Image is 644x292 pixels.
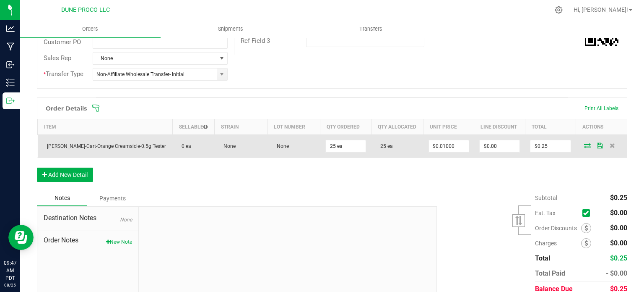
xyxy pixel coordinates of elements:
[474,119,525,134] th: Line Discount
[525,119,576,134] th: Total
[6,61,15,69] inline-svg: Inbound
[207,25,254,33] span: Shipments
[348,25,394,33] span: Transfers
[219,143,236,149] span: None
[371,119,423,134] th: Qty Allocated
[606,269,627,277] span: - $0.00
[606,143,619,148] span: Delete Order Detail
[553,6,564,14] div: Manage settings
[106,238,132,246] button: New Note
[574,6,628,13] span: Hi, [PERSON_NAME]!
[4,259,16,282] p: 09:47 AM PDT
[6,24,15,33] inline-svg: Analytics
[44,213,132,223] span: Destination Notes
[38,119,173,134] th: Item
[46,105,87,112] h1: Order Details
[594,143,606,148] span: Save Order Detail
[43,143,166,149] span: [PERSON_NAME]-Cart-Orange Creamsicle-0.5g Tester
[267,119,320,134] th: Lot Number
[4,282,16,288] p: 08/25
[326,140,366,152] input: 0
[610,224,627,232] span: $0.00
[44,70,83,78] span: Transfer Type
[120,217,132,223] span: None
[273,143,289,149] span: None
[37,168,93,182] button: Add New Detail
[44,38,81,46] span: Customer PO
[6,97,15,105] inline-svg: Outbound
[172,119,214,134] th: Sellable
[429,140,469,152] input: 0
[61,6,110,13] span: DUNE PROCO LLC
[320,119,371,134] th: Qty Ordered
[6,79,15,87] inline-svg: Inventory
[87,191,138,206] div: Payments
[8,225,34,250] iframe: Resource center
[37,190,87,206] div: Notes
[423,119,474,134] th: Unit Price
[480,140,519,152] input: 0
[610,209,627,217] span: $0.00
[44,235,132,245] span: Order Notes
[20,20,161,38] a: Orders
[535,269,565,277] span: Total Paid
[610,239,627,247] span: $0.00
[582,207,594,218] span: Calculate excise tax
[610,254,627,262] span: $0.25
[6,42,15,51] inline-svg: Manufacturing
[71,25,109,33] span: Orders
[241,37,270,45] span: Ref Field 3
[610,194,627,202] span: $0.25
[214,119,267,134] th: Strain
[535,240,581,247] span: Charges
[535,195,557,201] span: Subtotal
[161,20,301,38] a: Shipments
[301,20,441,38] a: Transfers
[376,143,393,149] span: 25 ea
[177,143,191,149] span: 0 ea
[530,140,570,152] input: 0
[535,210,579,216] span: Est. Tax
[535,254,550,262] span: Total
[576,119,627,134] th: Actions
[93,53,216,64] span: None
[535,225,581,231] span: Order Discounts
[44,54,71,62] span: Sales Rep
